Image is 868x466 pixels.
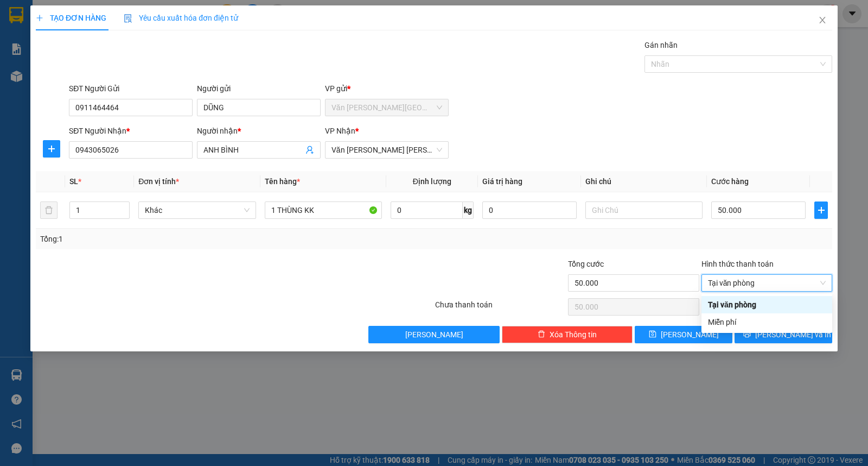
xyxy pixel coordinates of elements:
button: plus [814,201,828,219]
span: Tổng cước [568,260,604,268]
span: Định lượng [413,177,451,186]
span: Tên hàng [265,177,300,186]
span: plus [43,144,60,153]
div: VP gửi [325,83,449,95]
span: Xóa Thông tin [550,329,597,341]
div: SĐT Người Nhận [69,125,193,137]
span: plus [815,206,827,215]
span: environment [62,26,71,35]
span: save [649,330,656,339]
div: Người nhận [197,125,321,137]
span: [PERSON_NAME] [405,329,463,341]
label: Hình thức thanh toán [701,260,774,268]
button: [PERSON_NAME] [368,326,499,343]
span: phone [5,80,14,89]
span: [PERSON_NAME] [661,329,719,341]
span: printer [743,330,751,339]
input: Ghi Chú [585,201,703,219]
span: Tại văn phòng [708,275,826,291]
span: user-add [305,146,314,154]
span: Giá trị hàng [482,177,522,186]
span: delete [538,330,545,339]
label: Gán nhãn [644,41,678,49]
span: plus [36,14,43,22]
span: Cước hàng [711,177,749,186]
span: Khác [145,202,249,218]
div: Chưa thanh toán [434,299,567,318]
img: icon [124,14,132,23]
button: delete [40,201,58,219]
span: Văn phòng Kiên Giang [331,99,442,116]
b: [PERSON_NAME] [62,7,154,21]
input: 0 [482,201,577,219]
li: E11, Đường số 8, [PERSON_NAME] cư Nông [GEOGRAPHIC_DATA], Kv.[PERSON_NAME], [PERSON_NAME][GEOGRAP... [5,24,207,79]
div: Tổng: 1 [40,233,336,245]
span: TẠO ĐƠN HÀNG [36,14,106,22]
div: Người gửi [197,83,321,95]
span: VP Nhận [325,127,355,135]
img: logo.jpg [5,5,59,59]
li: 1900 8181 [5,78,207,92]
button: save[PERSON_NAME] [635,326,732,343]
span: Yêu cầu xuất hóa đơn điện tử [124,14,238,22]
input: VD: Bàn, Ghế [265,201,382,219]
span: close [818,16,827,24]
button: printer[PERSON_NAME] và In [735,326,832,343]
div: SĐT Người Gửi [69,83,193,95]
th: Ghi chú [581,171,707,192]
button: plus [43,140,60,158]
span: [PERSON_NAME] và In [755,329,831,341]
span: Đơn vị tính [138,177,179,186]
button: deleteXóa Thông tin [502,326,633,343]
span: kg [463,201,474,219]
button: Close [807,5,838,36]
span: Văn phòng Vũ Linh [331,142,442,158]
span: SL [69,177,78,186]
